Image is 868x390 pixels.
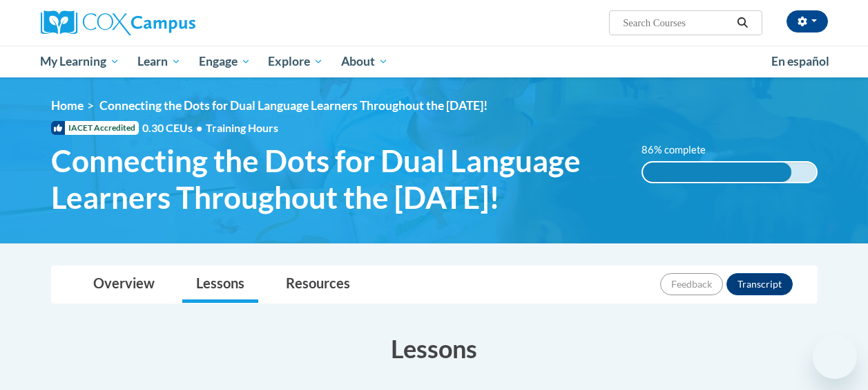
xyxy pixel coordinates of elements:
[268,53,323,70] span: Explore
[32,46,129,77] a: My Learning
[332,46,397,77] a: About
[341,53,388,70] span: About
[813,335,857,379] iframe: Button to launch messaging window
[762,47,838,76] a: En español
[41,10,289,35] a: Cox Campus
[206,121,278,134] span: Training Hours
[51,121,139,135] span: IACET Accredited
[51,98,84,113] a: Home
[79,266,168,303] a: Overview
[99,98,488,113] span: Connecting the Dots for Dual Language Learners Throughout the [DATE]!
[199,53,251,70] span: Engage
[142,120,206,136] span: 0.30 CEUs
[643,162,792,182] div: 86% complete
[41,10,195,35] img: Cox Campus
[30,46,838,77] div: Main menu
[726,273,793,295] button: Transcript
[732,15,753,31] button: Search
[642,142,721,158] label: 86% complete
[182,266,258,303] a: Lessons
[51,331,818,366] h3: Lessons
[787,10,828,32] button: Account Settings
[51,142,621,216] span: Connecting the Dots for Dual Language Learners Throughout the [DATE]!
[259,46,332,77] a: Explore
[272,266,364,303] a: Resources
[660,273,723,295] button: Feedback
[771,54,829,68] span: En español
[190,46,260,77] a: Engage
[128,46,190,77] a: Learn
[621,15,732,31] input: Search Courses
[196,121,202,134] span: •
[40,53,119,70] span: My Learning
[137,53,181,70] span: Learn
